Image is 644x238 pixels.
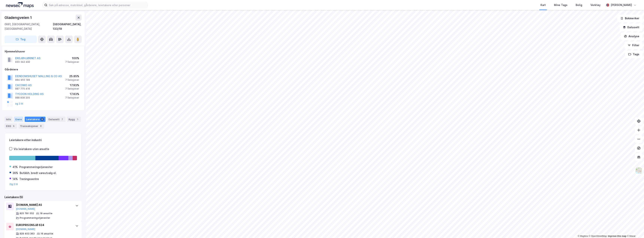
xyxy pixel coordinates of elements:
[65,56,79,60] div: 100%
[20,232,35,235] div: 929 403 363
[13,171,18,175] div: 36%
[19,123,44,129] div: Transaksjoner
[578,235,588,237] a: Mapbox
[635,167,642,174] img: Z
[590,3,601,7] div: Verktøy
[65,87,79,90] div: 7 Seksjoner
[15,60,30,63] div: 933 342 492
[620,24,643,31] button: Datasett
[41,232,53,235] div: 16 ansatte
[15,87,30,90] div: 987 775 416
[25,117,45,122] div: Leietakere
[47,2,147,8] input: Søk på adresse, matrikkel, gårdeiere, leietakere eller personer
[608,235,626,237] a: Improve this map
[65,96,79,99] div: 7 Seksjoner
[65,74,79,78] div: 25.85%
[4,36,37,43] button: Tag
[13,177,18,181] div: 14%
[67,117,81,122] div: Bygg
[20,216,50,219] div: Programmeringstjenester
[60,117,64,121] div: 7
[576,3,582,7] div: Bolig
[65,92,79,96] div: 17.83%
[53,22,82,31] div: [GEOGRAPHIC_DATA], 133/19
[16,207,35,210] button: [DOMAIN_NAME]
[15,78,30,81] div: 984 955 189
[554,3,567,7] div: Mine Tags
[10,183,18,186] button: Og 2 til
[14,117,23,122] div: Eiere
[4,195,82,199] div: Leietakere (5)
[65,83,79,87] div: 17.93%
[65,78,79,81] div: 7 Seksjoner
[65,60,79,63] div: 7 Seksjoner
[4,15,33,21] div: Gladengveien 1
[15,96,30,99] div: 988 839 205
[14,147,49,151] div: Vis leietakere uten ansatte
[540,3,546,7] div: Kart
[611,3,632,7] div: [PERSON_NAME]
[5,49,81,54] div: Hjemmelshaver
[5,67,81,72] div: Gårdeiere
[16,228,35,231] button: [DOMAIN_NAME]
[13,165,18,169] div: 41%
[40,117,44,121] div: 5
[617,15,643,22] button: Bokmerker
[4,117,12,122] div: Info
[6,2,34,8] img: logo.a4113a55bc3d86da70a041830d287a7e.svg
[625,42,643,49] button: Filter
[40,212,52,215] div: 18 ansatte
[4,22,53,31] div: 0661, [GEOGRAPHIC_DATA], [GEOGRAPHIC_DATA]
[19,165,53,169] div: Programmeringstjenester
[20,212,34,215] div: 825 781 552
[47,117,66,122] div: Datasett
[621,33,643,40] button: Analyse
[76,117,79,121] div: 1
[16,223,72,227] div: EUROPRIS ENSJØ 624
[12,124,16,128] div: 5
[16,203,72,207] div: [DOMAIN_NAME] AS
[589,235,607,237] a: OpenStreetMap
[39,124,43,128] div: 8
[4,123,17,129] div: ESG
[9,138,77,142] div: Leietakere etter industri
[625,51,643,58] button: Tags
[625,220,644,238] iframe: Chat Widget
[20,171,57,175] div: Butikkh. bredt vareutvalg el.
[625,220,644,238] div: Kontrollprogram for chat
[19,177,39,181] div: Treningssentre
